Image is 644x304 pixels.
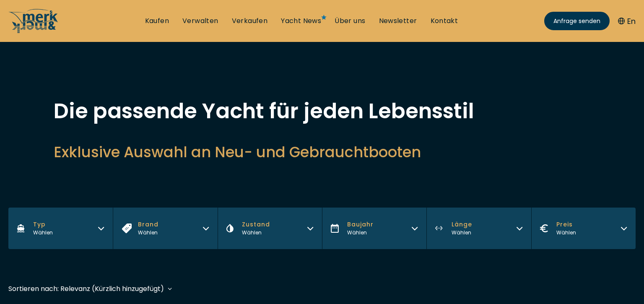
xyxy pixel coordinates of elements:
[138,229,158,236] div: Wählen
[54,142,590,162] h2: Exklusive Auswahl an Neu- und Gebrauchtbooten
[347,220,374,229] span: Baujahr
[335,16,365,26] a: Über uns
[553,17,600,26] span: Anfrage senden
[452,229,472,236] div: Wählen
[618,16,636,27] button: En
[8,283,164,294] div: Sortieren nach: Relevanz (Kürzlich hinzugefügt)
[242,229,270,236] div: Wählen
[145,16,169,26] a: Kaufen
[531,208,636,249] button: PreisWählen
[232,16,268,26] a: Verkaufen
[347,229,374,236] div: Wählen
[544,12,610,30] a: Anfrage senden
[54,101,590,122] h1: Die passende Yacht für jeden Lebensstil
[322,208,426,249] button: BaujahrWählen
[8,208,113,249] button: TypWählen
[556,229,576,236] div: Wählen
[242,220,270,229] span: Zustand
[452,220,472,229] span: Länge
[33,220,53,229] span: Typ
[138,220,158,229] span: Brand
[281,16,321,26] a: Yacht News
[218,208,322,249] button: ZustandWählen
[182,16,218,26] a: Verwalten
[556,220,576,229] span: Preis
[379,16,417,26] a: Newsletter
[431,16,458,26] a: Kontakt
[426,208,531,249] button: LängeWählen
[33,229,53,236] div: Wählen
[113,208,217,249] button: BrandWählen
